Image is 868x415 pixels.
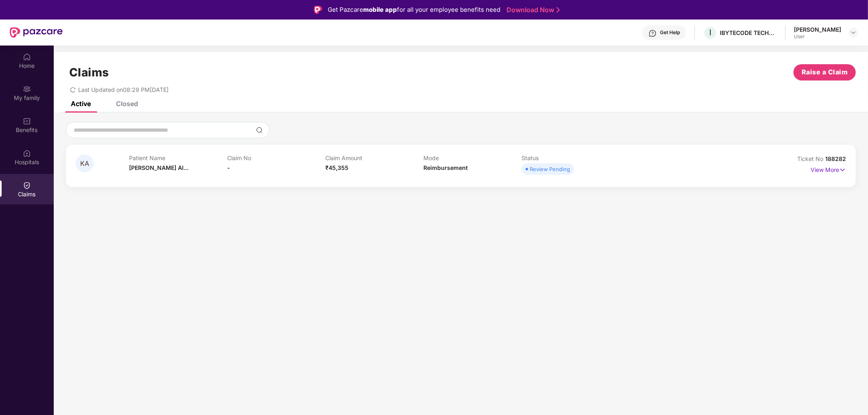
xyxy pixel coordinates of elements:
[314,6,322,14] img: Logo
[839,165,846,174] img: svg+xml;base64,PHN2ZyB4bWxucz0iaHR0cDovL3d3dy53My5vcmcvMjAwMC9zdmciIHdpZHRoPSIxNyIgaGVpZ2h0PSIxNy...
[423,164,468,171] span: Reimbursement
[227,154,325,161] p: Claim No
[78,86,169,93] span: Last Updated on 08:29 PM[DATE]
[522,154,620,161] p: Status
[70,86,76,93] span: redo
[328,5,500,15] div: Get Pazcare for all your employee benefits need
[23,53,31,61] img: svg+xml;base64,PHN2ZyBpZD0iSG9tZSIgeG1sbnM9Imh0dHA6Ly93d3cudzMub3JnLzIwMDAvc3ZnIiB3aWR0aD0iMjAiIG...
[227,164,230,171] span: -
[802,67,848,77] span: Raise a Claim
[363,6,397,13] strong: mobile app
[23,181,31,189] img: svg+xml;base64,PHN2ZyBpZD0iQ2xhaW0iIHhtbG5zPSJodHRwOi8vd3d3LnczLm9yZy8yMDAwL3N2ZyIgd2lkdGg9IjIwIi...
[69,65,109,79] h1: Claims
[23,149,31,157] img: svg+xml;base64,PHN2ZyBpZD0iSG9zcGl0YWxzIiB4bWxucz0iaHR0cDovL3d3dy53My5vcmcvMjAwMC9zdmciIHdpZHRoPS...
[116,100,138,108] div: Closed
[423,154,522,161] p: Mode
[850,29,857,36] img: svg+xml;base64,PHN2ZyBpZD0iRHJvcGRvd24tMzJ4MzIiIHhtbG5zPSJodHRwOi8vd3d3LnczLm9yZy8yMDAwL3N2ZyIgd2...
[80,160,89,167] span: KA
[530,165,570,173] div: Review Pending
[10,27,63,38] img: New Pazcare Logo
[71,100,91,108] div: Active
[256,127,263,133] img: svg+xml;base64,PHN2ZyBpZD0iU2VhcmNoLTMyeDMyIiB4bWxucz0iaHR0cDovL3d3dy53My5vcmcvMjAwMC9zdmciIHdpZH...
[129,154,227,161] p: Patient Name
[649,29,657,37] img: svg+xml;base64,PHN2ZyBpZD0iSGVscC0zMngzMiIgeG1sbnM9Imh0dHA6Ly93d3cudzMub3JnLzIwMDAvc3ZnIiB3aWR0aD...
[506,6,557,14] a: Download Now
[660,29,680,36] div: Get Help
[709,28,711,37] span: I
[325,154,423,161] p: Claim Amount
[797,155,825,162] span: Ticket No
[23,85,31,93] img: svg+xml;base64,PHN2ZyB3aWR0aD0iMjAiIGhlaWdodD0iMjAiIHZpZXdCb3g9IjAgMCAyMCAyMCIgZmlsbD0ibm9uZSIgeG...
[720,29,777,37] div: IBYTECODE TECHNOLOGIES PRIVATE LIMITED
[825,155,846,162] span: 188282
[811,163,846,174] p: View More
[23,117,31,125] img: svg+xml;base64,PHN2ZyBpZD0iQmVuZWZpdHMiIHhtbG5zPSJodHRwOi8vd3d3LnczLm9yZy8yMDAwL3N2ZyIgd2lkdGg9Ij...
[794,26,841,33] div: [PERSON_NAME]
[325,164,349,171] span: ₹45,355
[557,6,560,14] img: Stroke
[793,64,856,80] button: Raise a Claim
[129,164,189,171] span: [PERSON_NAME] Al...
[794,33,841,40] div: User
